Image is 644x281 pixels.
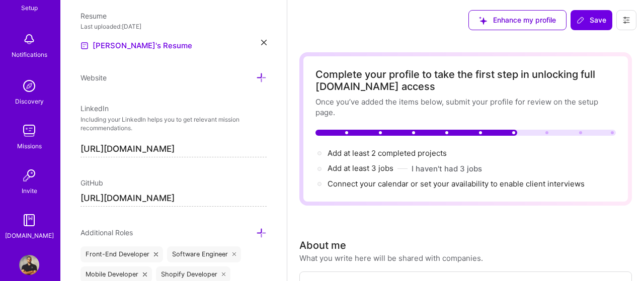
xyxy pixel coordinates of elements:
[328,148,447,158] span: Add at least 2 completed projects
[232,252,236,256] i: icon Close
[261,40,267,45] i: icon Close
[299,238,346,253] div: About me
[80,116,267,133] p: Including your LinkedIn helps you to get relevant mission recommendations.
[80,73,107,82] span: Website
[19,165,39,185] img: Invite
[412,163,482,174] button: I haven't had 3 jobs
[17,141,42,151] div: Missions
[571,10,612,30] div: null
[80,104,109,113] span: LinkedIn
[299,253,483,263] div: What you write here will be shared with companies.
[22,185,37,196] div: Invite
[19,210,39,230] img: guide book
[315,68,616,92] div: Complete your profile to take the first step in unlocking full [DOMAIN_NAME] access
[315,97,616,118] div: Once you’ve added the items below, submit your profile for review on the setup page.
[222,272,226,276] i: icon Close
[5,230,54,241] div: [DOMAIN_NAME]
[577,15,606,25] span: Save
[328,179,585,189] span: Connect your calendar or set your availability to enable client interviews
[19,76,39,96] img: discovery
[143,272,147,276] i: icon Close
[12,49,47,60] div: Notifications
[80,21,267,32] div: Last uploaded: [DATE]
[468,10,567,30] button: Enhance my profile
[80,40,192,52] a: [PERSON_NAME]'s Resume
[19,29,39,49] img: bell
[479,15,556,25] span: Enhance my profile
[80,178,103,187] span: GitHub
[15,96,44,107] div: Discovery
[571,10,612,30] button: Save
[154,252,158,256] i: icon Close
[80,42,89,50] img: Resume
[80,12,107,20] span: Resume
[80,228,133,237] span: Additional Roles
[17,255,42,275] a: User Avatar
[479,17,487,25] i: icon SuggestedTeams
[19,121,39,141] img: teamwork
[21,3,38,13] div: Setup
[80,246,163,262] div: Front-End Developer
[19,255,39,275] img: User Avatar
[328,163,393,173] span: Add at least 3 jobs
[167,246,242,262] div: Software Engineer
